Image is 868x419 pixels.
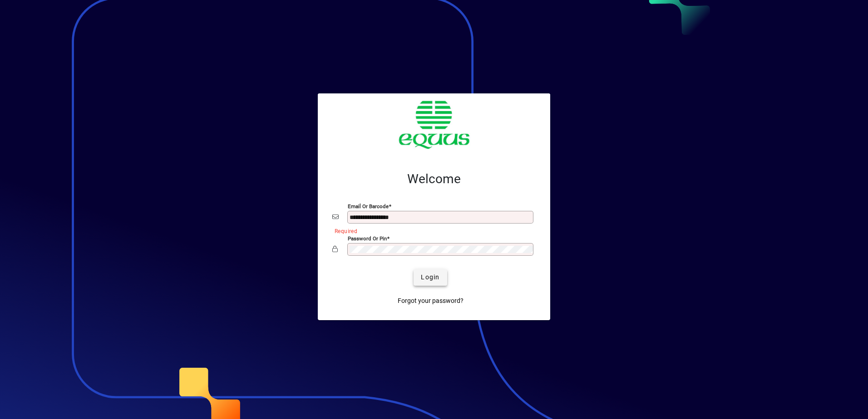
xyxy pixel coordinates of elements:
[398,296,464,306] span: Forgot your password?
[348,203,389,209] mat-label: Email or Barcode
[335,226,528,235] mat-error: Required
[348,235,387,241] mat-label: Password or Pin
[394,293,467,309] a: Forgot your password?
[332,171,536,187] h2: Welcome
[414,269,447,286] button: Login
[421,273,439,282] span: Login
